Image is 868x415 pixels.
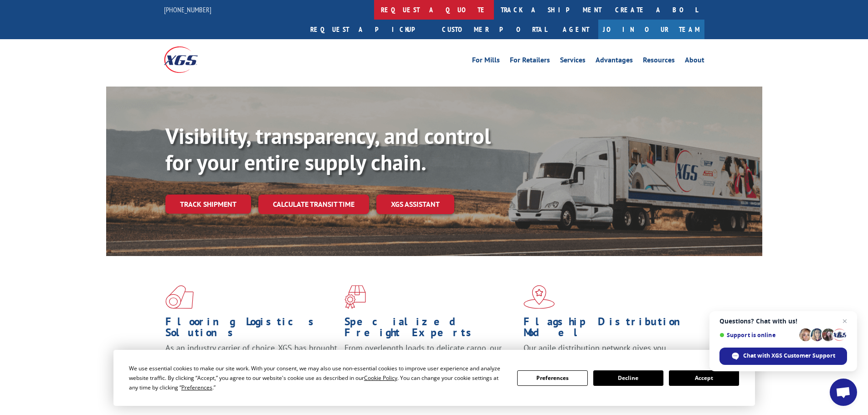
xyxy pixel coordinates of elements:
span: Chat with XGS Customer Support [743,352,835,360]
b: Visibility, transparency, and control for your entire supply chain. [165,122,491,176]
span: Cookie Policy [364,374,397,382]
div: Open chat [830,379,857,406]
p: From overlength loads to delicate cargo, our experienced staff knows the best way to move your fr... [344,343,517,383]
span: As an industry carrier of choice, XGS has brought innovation and dedication to flooring logistics... [165,343,337,375]
img: xgs-icon-total-supply-chain-intelligence-red [165,285,194,309]
h1: Flagship Distribution Model [524,316,696,343]
a: Track shipment [165,195,251,214]
a: Calculate transit time [258,195,369,214]
span: Preferences [181,384,212,391]
a: About [685,56,704,67]
h1: Flooring Logistics Solutions [165,316,338,343]
button: Preferences [517,370,587,386]
a: XGS ASSISTANT [376,195,454,214]
span: Our agile distribution network gives you nationwide inventory management on demand. [524,343,691,364]
button: Accept [669,370,739,386]
a: Join Our Team [598,20,704,39]
span: Support is online [719,332,796,338]
img: xgs-icon-focused-on-flooring-red [344,285,366,309]
a: Customer Portal [435,20,554,39]
a: Advantages [596,56,633,67]
a: [PHONE_NUMBER] [164,5,211,14]
a: For Retailers [510,56,550,67]
button: Decline [593,370,663,386]
a: Services [560,56,586,67]
img: xgs-icon-flagship-distribution-model-red [524,285,555,309]
div: We use essential cookies to make our site work. With your consent, we may also use non-essential ... [129,364,506,392]
a: Resources [643,56,675,67]
a: Request a pickup [303,20,435,39]
span: Questions? Chat with us! [719,318,847,325]
div: Chat with XGS Customer Support [719,348,847,365]
div: Cookie Consent Prompt [113,350,755,406]
h1: Specialized Freight Experts [344,316,517,343]
a: Agent [554,20,598,39]
span: Close chat [839,316,850,327]
a: For Mills [472,56,500,67]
